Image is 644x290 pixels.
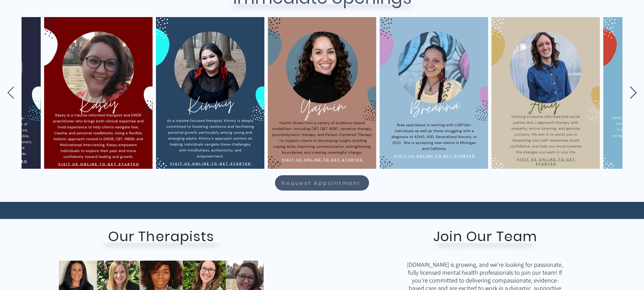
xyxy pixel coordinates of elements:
button: Next Item [629,86,637,100]
span: Our Therapists [108,227,214,246]
span: Request Appointment [281,179,360,187]
img: Yasmin [268,17,376,169]
span: Join Our Team [433,227,537,246]
button: Previous Item [7,86,15,100]
a: Request Appointment [275,175,369,191]
img: Bre [380,17,488,169]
